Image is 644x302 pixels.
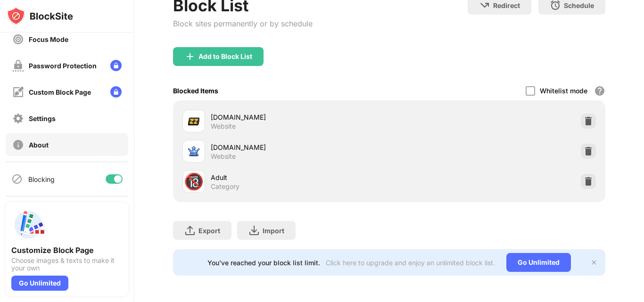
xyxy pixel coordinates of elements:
div: Schedule [564,1,594,9]
img: logo-blocksite.svg [7,7,73,25]
div: Redirect [493,1,520,9]
div: Blocking [28,175,55,183]
img: favicons [188,115,199,127]
div: [DOMAIN_NAME] [211,142,389,152]
div: Category [211,182,239,191]
img: about-off.svg [12,139,24,151]
div: 🔞 [184,172,204,191]
div: Password Protection [29,62,97,70]
img: settings-off.svg [12,113,24,124]
div: You’ve reached your block list limit. [207,259,320,267]
div: Add to Block List [198,53,252,60]
div: Website [211,152,236,161]
img: focus-off.svg [12,33,24,45]
img: lock-menu.svg [110,60,122,71]
div: Go Unlimited [506,253,571,272]
img: x-button.svg [590,259,598,266]
img: lock-menu.svg [110,86,122,98]
div: Focus Mode [29,35,68,43]
div: Whitelist mode [540,87,587,95]
img: blocking-icon.svg [11,173,23,185]
div: Customize Block Page [11,245,123,255]
div: Website [211,122,236,131]
div: Settings [29,114,56,122]
div: Import [263,227,284,235]
div: Choose images & texts to make it your own [11,257,123,272]
div: Adult [211,172,389,182]
div: About [29,141,49,149]
div: Blocked Items [173,87,218,95]
div: Click here to upgrade and enjoy an unlimited block list. [326,259,495,267]
img: push-custom-page.svg [11,208,45,242]
div: [DOMAIN_NAME] [211,112,389,122]
img: favicons [188,146,199,157]
img: password-protection-off.svg [12,60,24,72]
div: Block sites permanently or by schedule [173,19,313,28]
div: Go Unlimited [11,276,68,291]
div: Export [198,227,220,235]
img: customize-block-page-off.svg [12,86,24,98]
div: Custom Block Page [29,88,91,96]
